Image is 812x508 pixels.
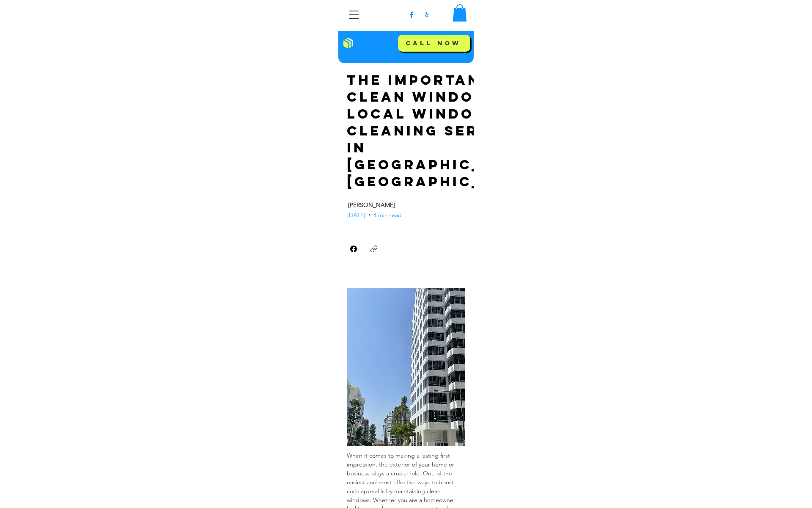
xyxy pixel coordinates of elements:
img: Window Cleaning Budds, Affordable window cleaning services near me in Los Angeles [343,38,353,49]
span: [PERSON_NAME] [348,201,395,210]
img: Yelp! [422,11,431,19]
button: Hakob Papikyan [347,200,451,210]
a: Call Now [398,35,470,52]
span: Call Now [406,39,461,47]
img: local window cleaning services in Glendale CA [347,288,465,446]
button: Copy link [367,242,381,256]
span: 4 min read [373,211,402,219]
h1: The Importance of Clean Windows: Local Window Cleaning Services in [GEOGRAPHIC_DATA], [GEOGRAPHIC... [347,72,542,190]
ul: Social Bar [407,11,431,19]
ul: Share Buttons [347,242,381,256]
span: [DATE] [347,211,365,219]
a: Facebook [347,242,360,256]
div: Open navigation menu [343,4,365,25]
img: Facebook [407,11,416,19]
